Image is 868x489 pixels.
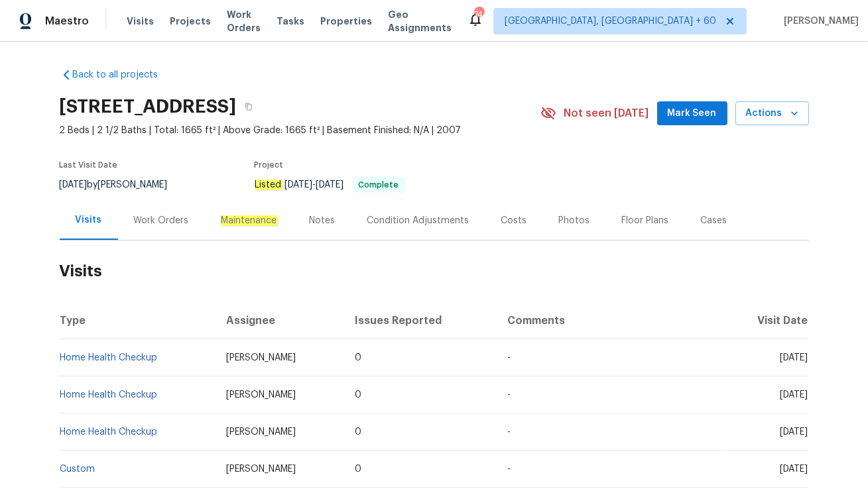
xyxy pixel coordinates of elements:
[237,95,261,119] button: Copy Address
[701,214,727,227] div: Cases
[60,180,88,190] span: [DATE]
[320,15,372,28] span: Properties
[355,427,361,437] span: 0
[657,101,727,126] button: Mark Seen
[216,302,344,339] th: Assignee
[353,181,404,189] span: Complete
[285,180,313,190] span: [DATE]
[134,214,189,227] div: Work Orders
[316,180,344,190] span: [DATE]
[226,390,296,400] span: [PERSON_NAME]
[277,17,304,26] span: Tasks
[746,105,798,122] span: Actions
[780,353,808,362] span: [DATE]
[255,180,282,190] em: Listed
[507,390,511,400] span: -
[501,214,527,227] div: Costs
[76,213,102,227] div: Visits
[497,302,721,339] th: Comments
[60,68,187,81] a: Back to all projects
[564,107,649,120] span: Not seen [DATE]
[221,215,278,226] em: Maintenance
[507,464,511,474] span: -
[344,302,497,339] th: Issues Reported
[388,8,452,34] span: Geo Assignments
[355,390,361,400] span: 0
[507,353,511,362] span: -
[367,214,469,227] div: Condition Adjustments
[780,427,808,437] span: [DATE]
[668,105,717,122] span: Mark Seen
[226,464,296,474] span: [PERSON_NAME]
[355,353,361,362] span: 0
[721,302,808,339] th: Visit Date
[60,302,216,339] th: Type
[60,161,118,169] span: Last Visit Date
[507,427,511,437] span: -
[60,464,95,474] a: Custom
[355,464,361,474] span: 0
[60,241,809,302] h2: Visits
[780,390,808,400] span: [DATE]
[474,8,483,21] div: 744
[60,427,158,437] a: Home Health Checkup
[60,353,158,362] a: Home Health Checkup
[505,15,716,28] span: [GEOGRAPHIC_DATA], [GEOGRAPHIC_DATA] + 60
[622,214,669,227] div: Floor Plans
[226,353,296,362] span: [PERSON_NAME]
[735,101,809,126] button: Actions
[780,464,808,474] span: [DATE]
[310,214,336,227] div: Notes
[255,161,284,169] span: Project
[285,180,344,190] span: -
[226,427,296,437] span: [PERSON_NAME]
[60,124,540,137] span: 2 Beds | 2 1/2 Baths | Total: 1665 ft² | Above Grade: 1665 ft² | Basement Finished: N/A | 2007
[45,15,89,28] span: Maestro
[559,214,590,227] div: Photos
[127,15,154,28] span: Visits
[60,177,184,193] div: by [PERSON_NAME]
[60,390,158,400] a: Home Health Checkup
[170,15,211,28] span: Projects
[778,15,859,28] span: [PERSON_NAME]
[227,8,261,34] span: Work Orders
[60,100,237,113] h2: [STREET_ADDRESS]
